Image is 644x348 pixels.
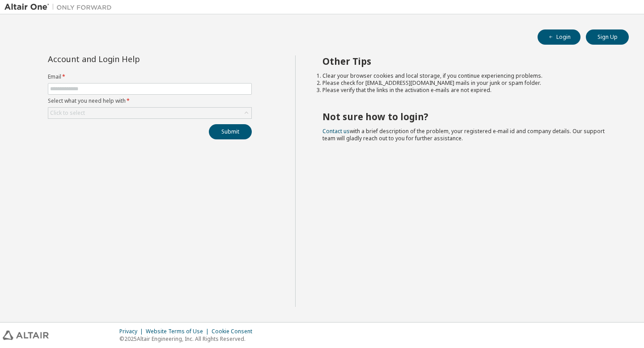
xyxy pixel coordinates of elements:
[209,124,252,139] button: Submit
[48,73,252,80] label: Email
[322,127,350,135] a: Contact us
[50,109,85,117] div: Click to select
[119,335,258,343] p: © 2025 Altair Engineering, Inc. All Rights Reserved.
[48,97,252,105] label: Select what you need help with
[538,29,580,45] button: Login
[119,328,146,335] div: Privacy
[322,55,613,67] h2: Other Tips
[146,328,212,335] div: Website Terms of Use
[48,55,211,63] div: Account and Login Help
[322,111,613,122] h2: Not sure how to login?
[3,331,49,340] img: altair_logo.svg
[322,87,613,94] li: Please verify that the links in the activation e-mails are not expired.
[48,108,251,118] div: Click to select
[4,3,116,12] img: Altair One
[212,328,258,335] div: Cookie Consent
[322,72,613,80] li: Clear your browser cookies and local storage, if you continue experiencing problems.
[322,80,613,87] li: Please check for [EMAIL_ADDRESS][DOMAIN_NAME] mails in your junk or spam folder.
[586,29,629,45] button: Sign Up
[322,127,605,142] span: with a brief description of the problem, your registered e-mail id and company details. Our suppo...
